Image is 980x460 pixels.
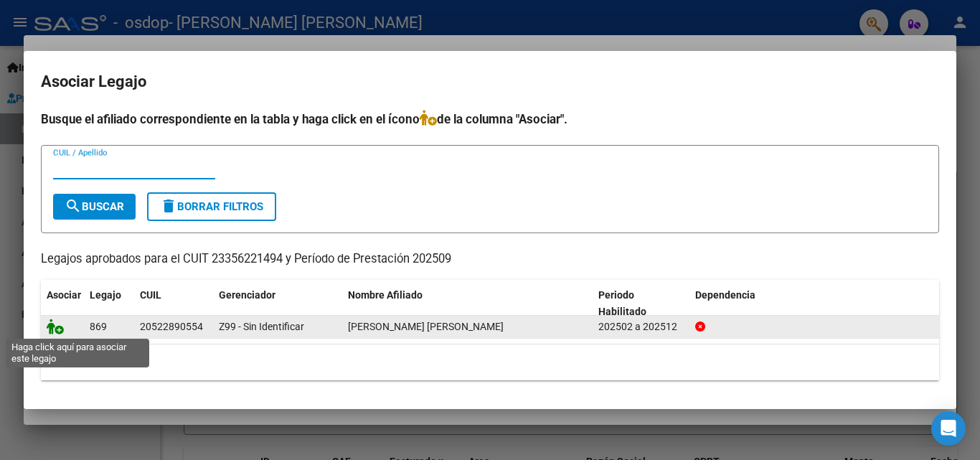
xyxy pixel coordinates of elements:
span: CUIL [140,289,161,301]
span: GONZALEZ MARQUES MATEO KALEN [348,321,504,332]
span: Asociar [47,289,81,301]
span: Dependencia [695,289,755,301]
mat-icon: search [65,197,82,215]
h2: Asociar Legajo [41,68,939,95]
datatable-header-cell: Dependencia [689,280,940,327]
span: 869 [90,321,107,332]
span: Borrar Filtros [160,200,263,213]
mat-icon: delete [160,197,177,215]
span: Legajo [90,289,121,301]
datatable-header-cell: Legajo [84,280,134,327]
div: 1 registros [41,344,939,380]
span: Gerenciador [219,289,275,301]
datatable-header-cell: Nombre Afiliado [342,280,593,327]
datatable-header-cell: CUIL [134,280,213,327]
button: Buscar [53,194,136,220]
div: Open Intercom Messenger [931,411,966,446]
datatable-header-cell: Periodo Habilitado [593,280,689,327]
span: Z99 - Sin Identificar [219,321,304,332]
span: Buscar [65,200,124,213]
datatable-header-cell: Gerenciador [213,280,342,327]
datatable-header-cell: Asociar [41,280,84,327]
div: 202502 a 202512 [598,319,684,335]
span: Periodo Habilitado [598,289,646,317]
button: Borrar Filtros [147,192,276,221]
div: 20522890554 [140,319,203,335]
h4: Busque el afiliado correspondiente en la tabla y haga click en el ícono de la columna "Asociar". [41,110,939,128]
span: Nombre Afiliado [348,289,423,301]
p: Legajos aprobados para el CUIT 23356221494 y Período de Prestación 202509 [41,250,939,268]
